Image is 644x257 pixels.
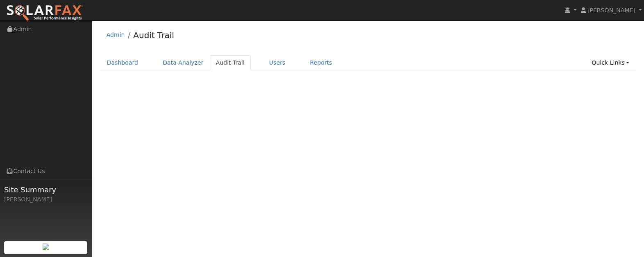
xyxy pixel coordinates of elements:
[43,243,49,250] img: retrieve
[4,184,88,195] span: Site Summary
[587,7,635,14] span: [PERSON_NAME]
[107,32,125,38] a: Admin
[6,5,83,22] img: SolarFax
[133,30,174,40] a: Audit Trail
[156,55,210,70] a: Data Analyzer
[4,195,88,204] div: [PERSON_NAME]
[304,55,338,70] a: Reports
[585,55,635,70] a: Quick Links
[101,55,145,70] a: Dashboard
[263,55,292,70] a: Users
[210,55,251,70] a: Audit Trail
